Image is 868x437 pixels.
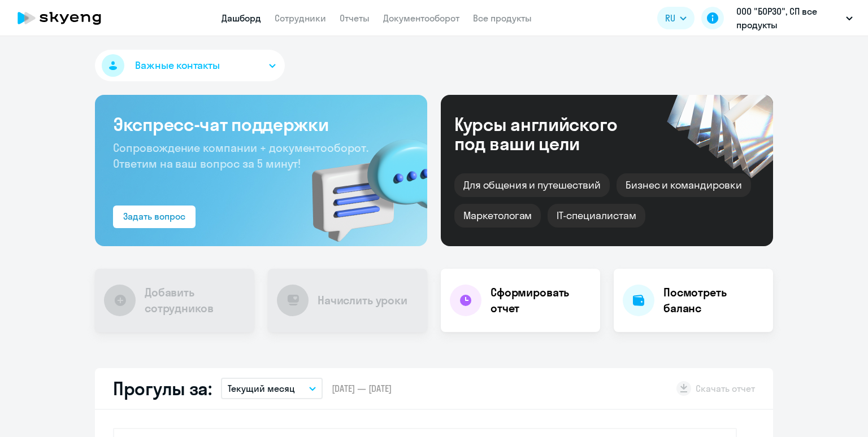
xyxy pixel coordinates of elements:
[663,285,764,316] h4: Посмотреть баланс
[221,378,323,399] button: Текущий месяц
[113,141,368,171] span: Сопровождение компании + документооборот. Ответим на ваш вопрос за 5 минут!
[454,173,610,197] div: Для общения и путешествий
[113,206,196,228] button: Задать вопрос
[318,292,407,308] h4: Начислить уроки
[454,204,541,228] div: Маркетологам
[332,382,392,395] span: [DATE] — [DATE]
[145,285,245,316] h4: Добавить сотрудников
[736,5,841,32] p: ООО "БОРЗО", СП все продукты
[473,12,532,24] a: Все продукты
[135,58,220,73] span: Важные контакты
[383,12,459,24] a: Документооборот
[123,209,185,223] div: Задать вопрос
[113,377,212,400] h2: Прогулы за:
[657,7,695,29] button: RU
[454,115,648,153] div: Курсы английского под ваши цели
[491,285,591,316] h4: Сформировать отчет
[222,12,261,24] a: Дашборд
[296,119,427,246] img: bg-img
[113,113,409,136] h3: Экспресс-чат поддержки
[340,12,370,24] a: Отчеты
[228,382,295,395] p: Текущий месяц
[95,50,285,81] button: Важные контакты
[548,204,645,228] div: IT-специалистам
[731,5,858,32] button: ООО "БОРЗО", СП все продукты
[665,11,675,25] span: RU
[617,173,751,197] div: Бизнес и командировки
[275,12,326,24] a: Сотрудники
